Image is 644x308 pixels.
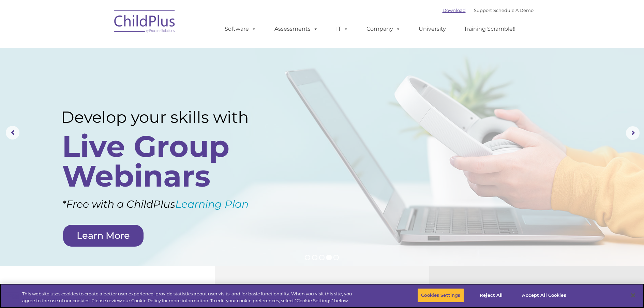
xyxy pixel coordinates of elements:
a: Training Scramble!! [457,22,522,36]
a: Assessments [268,22,325,36]
rs-layer: Develop your skills with [61,108,274,127]
a: Company [360,22,407,36]
a: Download [443,8,466,13]
a: Learning Plan [175,198,249,210]
a: IT [329,22,355,36]
a: Support [474,8,492,13]
a: University [412,22,453,36]
button: Accept All Cookies [518,288,570,303]
span: Phone number [95,73,124,78]
font: | [443,8,534,13]
button: Reject All [470,288,512,303]
div: This website uses cookies to create a better user experience, provide statistics about user visit... [22,291,354,304]
a: Schedule A Demo [493,8,534,13]
img: ChildPlus by Procare Solutions [111,5,179,40]
rs-layer: Live Group Webinars [62,132,271,191]
button: Cookies Settings [417,288,464,303]
rs-layer: *Free with a ChildPlus [62,195,289,214]
button: Close [626,288,641,303]
span: Last name [95,45,116,50]
a: Software [218,22,263,36]
a: Learn More [63,225,144,247]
